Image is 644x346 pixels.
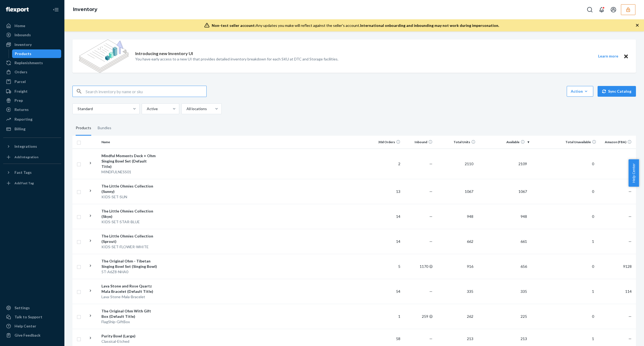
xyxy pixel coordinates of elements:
a: Prep [3,96,61,105]
div: Parcel [14,79,26,84]
span: 948 [518,214,529,219]
img: Flexport logo [6,7,29,12]
span: — [429,289,433,294]
div: KIDS-SET-FLOWER-WHITE [101,244,158,250]
td: 114 [598,279,636,304]
div: Home [14,23,25,28]
a: Freight [3,87,61,96]
div: The Original Ohm - Tibetan Singing Bowl Set (Singing Bowl) [101,258,158,269]
button: Open account menu [608,4,619,15]
div: The Little Ohmies Collection (Sunny) [101,183,158,194]
th: Total Unavailable [531,136,598,149]
span: — [429,189,433,194]
a: Settings [3,304,61,312]
span: 335 [518,289,529,294]
span: 0 [590,161,596,166]
div: Inbounds [14,32,31,38]
span: 0 [590,214,596,219]
span: — [628,314,632,319]
td: 1170 [402,254,435,279]
div: KIDS-SET-STAR-BLUE [101,219,158,225]
button: Open Search Box [584,4,595,15]
a: Talk to Support [3,313,61,321]
span: 0 [590,314,596,319]
th: Inbound [402,136,435,149]
span: 0 [590,264,596,269]
span: 916 [465,264,475,269]
td: 14 [370,229,402,254]
span: 1067 [463,189,475,194]
input: Standard [77,106,78,111]
span: 1 [590,289,596,294]
div: Lava Stone and Rose Quartz Mala Bracelet (Default Title) [101,283,158,294]
a: Inventory [73,6,97,12]
a: Add Integration [3,153,61,161]
span: 335 [465,289,475,294]
div: Billing [14,126,25,132]
p: You have early access to a new UI that provides detailed inventory breakdown for each SKU at DTC ... [135,56,338,62]
span: 661 [518,239,529,244]
span: — [628,336,632,341]
div: Integrations [14,144,37,149]
td: 14 [370,204,402,229]
a: Orders [3,68,61,76]
a: Inventory [3,40,61,49]
span: — [429,214,433,219]
div: Replenishments [14,60,43,66]
p: Introducing new Inventory UI [135,51,193,57]
a: Returns [3,105,61,114]
a: Home [3,21,61,30]
button: Integrations [3,142,61,151]
button: Help Center [628,159,639,187]
a: Add Fast Tag [3,179,61,188]
td: 9128 [598,254,636,279]
div: Give Feedback [14,333,41,338]
div: Fast Tags [14,170,32,175]
div: Reporting [14,117,32,122]
a: Products [12,49,61,58]
a: Parcel [3,77,61,86]
a: Replenishments [3,59,61,67]
input: Search inventory by name or sku [86,86,206,97]
td: 13 [370,179,402,204]
input: All locations [186,106,186,111]
th: Amazon (FBA) [598,136,636,149]
span: 213 [465,336,475,341]
button: Action [567,86,593,97]
a: Billing [3,125,61,133]
div: Products [15,51,31,56]
div: MINDFULNESS01 [101,169,158,175]
span: — [628,239,632,244]
td: 259 [402,304,435,329]
td: 54 [370,279,402,304]
div: Orders [14,69,27,75]
div: Mindful Moments Deck + Ohm Singing Bowl Set (Default Title) [101,153,158,169]
span: 2109 [516,161,529,166]
span: 1067 [516,189,529,194]
div: Add Fast Tag [14,181,34,185]
button: Close [623,53,630,60]
th: Total Units [435,136,478,149]
input: Active [146,106,147,111]
div: Prep [14,98,23,103]
div: Freight [14,89,28,94]
td: 1 [370,304,402,329]
div: Inventory [14,42,32,47]
span: — [429,161,433,166]
div: Action [571,89,589,94]
span: 1 [590,239,596,244]
span: — [429,239,433,244]
a: Inbounds [3,31,61,39]
span: 656 [518,264,529,269]
button: Learn more [595,53,621,60]
td: 2 [370,149,402,179]
span: 0 [590,189,596,194]
th: 30d Orders [370,136,402,149]
th: Name [99,136,160,149]
button: Sync Catalog [598,86,636,97]
span: — [628,189,632,194]
ol: breadcrumbs [69,2,102,17]
button: Fast Tags [3,168,61,177]
td: 5 [370,254,402,279]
